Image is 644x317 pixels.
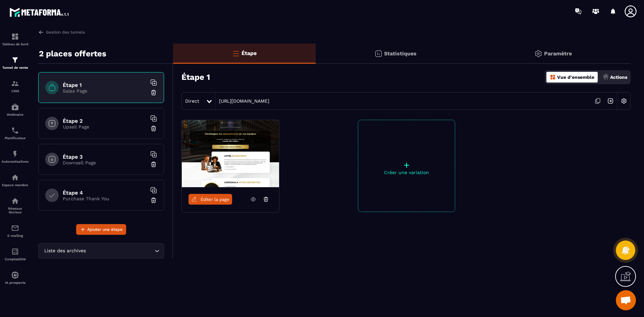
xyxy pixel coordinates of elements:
img: social-network [11,197,19,205]
a: formationformationTunnel de vente [2,51,29,74]
a: accountantaccountantComptabilité [2,243,29,266]
a: Ouvrir le chat [616,290,636,310]
img: stats.20deebd0.svg [374,50,382,58]
a: Éditer la page [189,194,232,205]
a: formationformationTableau de bord [2,28,29,51]
img: image [182,120,279,187]
img: formation [11,80,19,88]
a: automationsautomationsAutomatisations [2,145,29,168]
p: + [358,160,455,170]
img: email [11,224,19,232]
img: arrow-next.bcc2205e.svg [604,95,617,107]
img: scheduler [11,126,19,135]
img: trash [150,197,157,204]
img: setting-gr.5f69749f.svg [534,50,542,58]
a: emailemailE-mailing [2,219,29,243]
h6: Étape 3 [63,154,147,160]
p: Réseaux Sociaux [2,207,29,214]
p: Vue d'ensemble [557,74,594,80]
span: Direct [185,98,199,104]
p: Espace membre [2,183,29,187]
img: arrow [38,29,44,35]
img: accountant [11,248,19,256]
img: automations [11,271,19,279]
img: trash [150,161,157,168]
p: CRM [2,89,29,93]
img: trash [150,89,157,96]
h6: Étape 2 [63,118,147,124]
img: logo [9,6,70,18]
img: formation [11,56,19,64]
img: automations [11,103,19,111]
img: actions.d6e523a2.png [603,74,609,80]
img: bars-o.4a397970.svg [232,49,240,57]
input: Search for option [87,247,153,255]
p: E-mailing [2,234,29,237]
h3: Étape 1 [181,72,210,82]
h6: Étape 4 [63,190,147,196]
p: Paramètre [544,50,572,57]
div: Search for option [38,243,164,259]
a: automationsautomationsWebinaire [2,98,29,121]
img: formation [11,33,19,41]
p: Créer une variation [358,170,455,175]
p: Planificateur [2,136,29,140]
p: Tunnel de vente [2,66,29,69]
p: Comptabilité [2,257,29,261]
button: Ajouter une étape [76,224,126,235]
a: Gestion des tunnels [38,29,85,35]
p: Webinaire [2,113,29,116]
p: Sales Page [63,88,147,94]
p: Downsell Page [63,160,147,165]
img: dashboard-orange.40269519.svg [550,74,556,80]
p: IA prospects [2,281,29,284]
p: Upsell Page [63,124,147,129]
p: Statistiques [384,50,417,57]
p: Tableau de bord [2,42,29,46]
img: automations [11,150,19,158]
p: 2 places offertes [39,47,106,60]
span: Liste des archives [43,247,87,255]
a: schedulerschedulerPlanificateur [2,121,29,145]
span: Éditer la page [201,197,229,202]
p: Étape [241,50,257,56]
p: Purchase Thank You [63,196,147,201]
img: automations [11,173,19,181]
p: Automatisations [2,160,29,163]
img: trash [150,125,157,132]
a: [URL][DOMAIN_NAME] [216,98,269,104]
h6: Étape 1 [63,82,147,88]
span: Ajouter une étape [87,226,122,233]
p: Actions [610,74,627,80]
a: social-networksocial-networkRéseaux Sociaux [2,192,29,219]
a: automationsautomationsEspace membre [2,168,29,192]
a: formationformationCRM [2,74,29,98]
img: setting-w.858f3a88.svg [618,95,630,107]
